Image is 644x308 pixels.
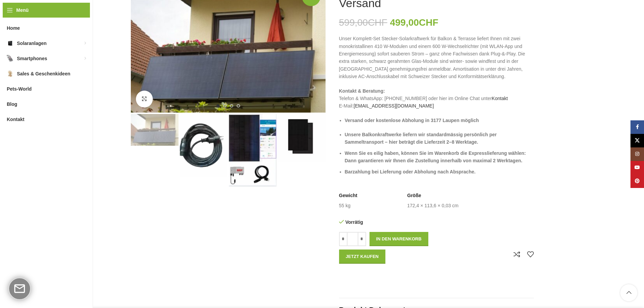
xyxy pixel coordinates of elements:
[339,203,351,209] td: 55 kg
[7,70,14,77] img: Sales & Geschenkideen
[17,52,47,65] span: Smartphones
[7,113,24,125] span: Kontakt
[345,132,497,145] strong: Unsere Balkonkraftwerke liefern wir standardmässig persönlich per Sammeltransport – hier beträgt ...
[228,114,277,187] div: 3 / 4
[345,150,526,163] strong: Wenn Sie es eilig haben, können Sie im Warenkorb die Expresslieferung wählen: Dann garantieren wi...
[131,114,178,146] img: Balkonkraftwerk 600/810 Watt inkl. Versand
[339,87,534,110] p: Telefon & WhatsApp: [PHONE_NUMBER] oder hier im Online Chat unter E-Mail:
[339,88,385,94] strong: Kontakt & Beratung:
[345,118,479,123] strong: Versand oder kostenlose Abholung in 3177 Laupen möglich
[407,192,421,199] span: Größe
[223,104,226,108] li: Go to slide 2
[7,22,20,34] span: Home
[630,134,644,147] a: X Social Link
[630,161,644,174] a: YouTube Social Link
[16,6,29,14] span: Menü
[338,267,434,286] iframe: Sicherer Rahmen für schnelle Bezahlvorgänge
[339,250,386,264] button: Jetzt kaufen
[230,104,233,108] li: Go to slide 3
[620,284,637,301] a: Scroll to top button
[278,114,326,162] img: Balkonkraftwerk 600/810 Watt inkl. Versand – Bild 4
[339,17,387,28] bdi: 599,00
[339,219,433,225] p: Vorrätig
[17,37,47,49] span: Solaranlagen
[277,114,326,162] div: 4 / 4
[492,96,508,101] a: Kontakt
[345,169,476,174] strong: Barzahlung bei Lieferung oder Abholung nach Absprache.
[180,114,228,177] img: Balkonkraftwerk 600/810 Watt inkl. Versand – Bild 2
[7,98,17,110] span: Blog
[339,192,357,199] span: Gewicht
[7,55,14,62] img: Smartphones
[419,17,438,28] span: CHF
[7,40,14,47] img: Solaranlagen
[7,83,32,95] span: Pets-World
[348,232,358,246] input: Produktmenge
[229,114,277,187] img: Balkonkraftwerk 600/810 Watt inkl. Versand – Bild 3
[354,103,434,109] a: [EMAIL_ADDRESS][DOMAIN_NAME]
[407,203,459,209] td: 172,4 × 113,6 × 0,03 cm
[216,104,220,108] li: Go to slide 1
[17,68,70,80] span: Sales & Geschenkideen
[339,35,534,80] p: Unser Komplett-Set Stecker-Solarkraftwerk für Balkon & Terrasse liefert Ihnen mit zwei monokrista...
[237,104,240,108] li: Go to slide 4
[130,114,179,146] div: 1 / 4
[369,232,428,246] button: In den Warenkorb
[630,174,644,188] a: Pinterest Social Link
[630,147,644,161] a: Instagram Social Link
[368,17,387,28] span: CHF
[179,114,228,177] div: 2 / 4
[339,192,534,209] table: Produktdetails
[390,17,438,28] bdi: 499,00
[630,120,644,134] a: Facebook Social Link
